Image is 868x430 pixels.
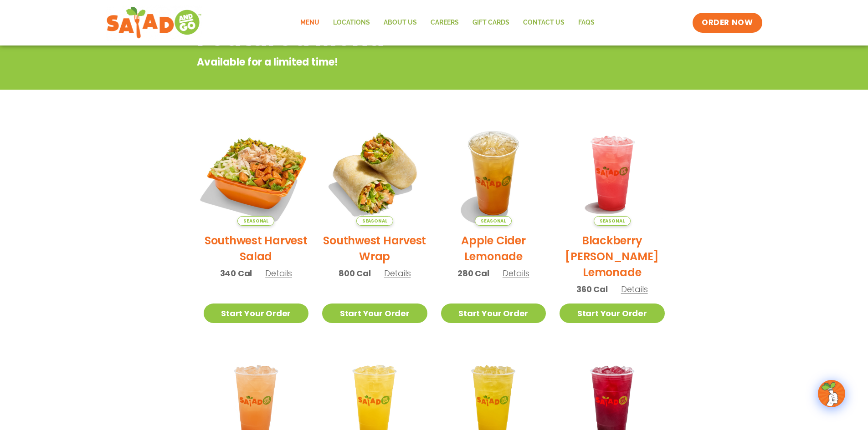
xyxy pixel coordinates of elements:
span: Details [265,268,292,279]
a: Menu [293,12,326,33]
a: FAQs [571,12,601,33]
a: ORDER NOW [693,13,762,33]
img: Product photo for Southwest Harvest Wrap [322,121,427,226]
a: Locations [326,12,377,33]
span: Seasonal [594,216,631,226]
a: Start Your Order [322,304,427,323]
h2: Blackberry [PERSON_NAME] Lemonade [560,233,665,280]
a: Start Your Order [560,304,665,323]
span: 280 Cal [457,267,489,279]
h2: Apple Cider Lemonade [441,233,546,264]
span: Seasonal [475,216,512,226]
a: Contact Us [516,12,571,33]
span: Details [621,283,648,295]
a: GIFT CARDS [466,12,516,33]
a: Start Your Order [204,304,309,323]
span: 360 Cal [576,283,608,295]
a: Careers [424,12,466,33]
span: Details [503,268,529,279]
h2: Southwest Harvest Salad [204,233,309,264]
img: Product photo for Apple Cider Lemonade [441,121,546,226]
nav: Menu [293,12,601,33]
img: new-SAG-logo-768×292 [106,5,202,41]
a: Start Your Order [441,304,546,323]
span: ORDER NOW [702,17,753,28]
img: Product photo for Blackberry Bramble Lemonade [560,121,665,226]
p: Available for a limited time! [197,55,598,70]
img: Product photo for Southwest Harvest Salad [194,111,318,235]
img: wpChatIcon [819,381,844,406]
span: Seasonal [237,216,274,226]
a: About Us [377,12,424,33]
span: 800 Cal [339,267,371,279]
span: 340 Cal [220,267,252,279]
span: Details [384,268,411,279]
span: Seasonal [356,216,393,226]
h2: Southwest Harvest Wrap [322,233,427,264]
